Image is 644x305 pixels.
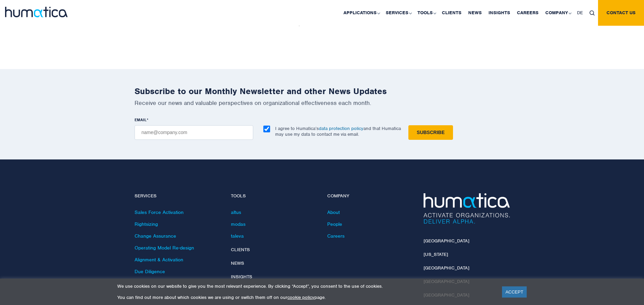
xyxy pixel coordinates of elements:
[135,257,183,263] a: Alignment & Activation
[327,193,413,199] h4: Company
[135,99,510,107] p: Receive our news and valuable perspectives on organizational effectiveness each month.
[5,7,68,17] img: logo
[135,233,176,239] a: Change Assurance
[135,209,184,215] a: Sales Force Activation
[135,117,147,123] span: EMAIL
[117,283,494,289] p: We use cookies on our website to give you the most relevant experience. By clicking “Accept”, you...
[135,125,253,140] input: name@company.com
[319,126,363,131] a: data protection policy
[135,221,158,227] a: Rightsizing
[424,252,448,257] a: [US_STATE]
[135,86,510,96] h2: Subscribe to our Monthly Newsletter and other News Updates
[424,265,469,271] a: [GEOGRAPHIC_DATA]
[408,125,453,140] input: Subscribe
[287,295,314,300] a: cookie policy
[231,274,252,280] a: Insights
[135,268,165,275] a: Due Diligence
[424,193,510,224] img: Humatica
[231,233,244,239] a: taleva
[231,260,244,266] a: News
[590,10,595,16] img: search_icon
[327,209,340,215] a: About
[577,10,583,16] span: DE
[502,286,527,298] a: ACCEPT
[327,233,344,239] a: Careers
[135,245,194,251] a: Operating Model Re-design
[231,247,250,253] a: Clients
[275,126,401,137] p: I agree to Humatica’s and that Humatica may use my data to contact me via email.
[117,295,494,300] p: You can find out more about which cookies we are using or switch them off on our page.
[424,238,469,244] a: [GEOGRAPHIC_DATA]
[327,221,342,227] a: People
[135,193,221,199] h4: Services
[231,193,317,199] h4: Tools
[263,126,270,132] input: I agree to Humatica’sdata protection policyand that Humatica may use my data to contact me via em...
[231,209,241,215] a: altus
[231,221,245,227] a: modas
